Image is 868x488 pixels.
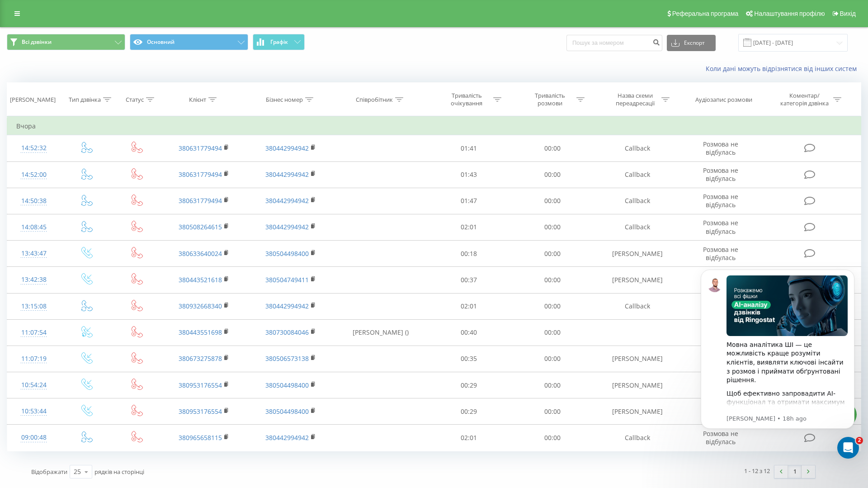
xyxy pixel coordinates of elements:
[126,96,144,104] div: Статус
[594,267,681,293] td: [PERSON_NAME]
[16,324,52,341] div: 11:07:54
[510,161,594,188] td: 00:00
[270,39,288,45] span: Графік
[179,223,222,231] a: 380508264615
[10,96,56,104] div: [PERSON_NAME]
[672,10,739,17] span: Реферальна програма
[427,398,510,425] td: 00:29
[16,271,52,289] div: 13:42:38
[7,34,125,50] button: Всі дзвінки
[7,117,861,135] td: Вчора
[265,328,309,336] a: 380730084046
[566,35,662,51] input: Пошук за номером
[594,293,681,319] td: Callback
[265,302,309,310] a: 380442994942
[687,256,868,464] iframe: Intercom notifications message
[179,328,222,336] a: 380443551698
[427,267,510,293] td: 00:37
[265,249,309,258] a: 380504498400
[179,433,222,442] a: 380965658115
[265,433,309,442] a: 380442994942
[356,96,393,104] div: Співробітник
[611,92,659,107] div: Назва схеми переадресації
[16,192,52,210] div: 14:50:38
[594,161,681,188] td: Callback
[265,170,309,179] a: 380442994942
[594,241,681,267] td: [PERSON_NAME]
[427,319,510,346] td: 00:40
[31,468,67,476] span: Відображати
[16,139,52,157] div: 14:52:32
[778,92,831,107] div: Коментар/категорія дзвінка
[253,34,305,50] button: Графік
[703,192,738,209] span: Розмова не відбулась
[788,465,802,478] a: 1
[189,96,206,104] div: Клієнт
[16,218,52,236] div: 14:08:45
[179,196,222,205] a: 380631779494
[510,425,594,451] td: 00:00
[427,214,510,240] td: 02:01
[16,429,52,446] div: 09:00:48
[667,35,716,51] button: Експорт
[703,166,738,183] span: Розмова не відбулась
[594,214,681,240] td: Callback
[594,135,681,161] td: Callback
[427,135,510,161] td: 01:41
[510,135,594,161] td: 00:00
[703,140,738,156] span: Розмова не відбулась
[179,249,222,258] a: 380633640024
[179,302,222,310] a: 380932668340
[427,188,510,214] td: 01:47
[427,372,510,398] td: 00:29
[16,298,52,315] div: 13:15:08
[427,293,510,319] td: 02:01
[265,381,309,389] a: 380504498400
[840,10,856,17] span: Вихід
[594,425,681,451] td: Callback
[703,245,738,262] span: Розмова не відбулась
[16,403,52,420] div: 10:53:44
[695,96,752,104] div: Аудіозапис розмови
[594,398,681,425] td: [PERSON_NAME]
[179,407,222,416] a: 380953176554
[526,92,574,107] div: Тривалість розмови
[179,170,222,179] a: 380631779494
[510,346,594,372] td: 00:00
[265,196,309,205] a: 380442994942
[179,275,222,284] a: 380443521618
[74,467,81,476] div: 25
[703,218,738,235] span: Розмова не відбулась
[510,398,594,425] td: 00:00
[510,372,594,398] td: 00:00
[510,188,594,214] td: 00:00
[265,354,309,363] a: 380506573138
[594,346,681,372] td: [PERSON_NAME]
[265,407,309,416] a: 380504498400
[265,275,309,284] a: 380504749411
[16,166,52,184] div: 14:52:00
[754,10,825,17] span: Налаштування профілю
[22,38,52,46] span: Всі дзвінки
[179,354,222,363] a: 380673275878
[510,293,594,319] td: 00:00
[510,241,594,267] td: 00:00
[94,468,144,476] span: рядків на сторінці
[510,319,594,346] td: 00:00
[69,96,101,104] div: Тип дзвінка
[443,92,491,107] div: Тривалість очікування
[179,144,222,152] a: 380631779494
[744,466,770,475] div: 1 - 12 з 12
[837,437,859,459] iframe: Intercom live chat
[179,381,222,389] a: 380953176554
[427,241,510,267] td: 00:18
[16,245,52,262] div: 13:43:47
[265,144,309,152] a: 380442994942
[16,350,52,368] div: 11:07:19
